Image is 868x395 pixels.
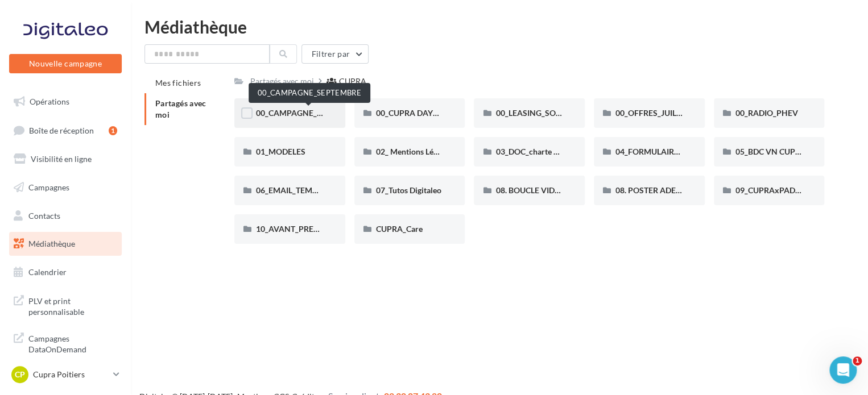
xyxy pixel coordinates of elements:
[28,239,75,248] span: Médiathèque
[735,185,804,195] span: 09_CUPRAxPADEL
[339,76,366,87] div: CUPRA
[735,147,826,156] span: 05_BDC VN CUPRA 2024
[250,76,314,87] div: Partagés avec moi
[7,260,124,284] a: Calendrier
[7,176,124,199] a: Campagnes
[829,356,857,384] iframe: Intercom live chat
[853,356,862,365] span: 1
[31,154,92,164] span: Visibilité en ligne
[256,147,305,156] span: 01_MODELES
[7,232,124,256] a: Médiathèque
[7,118,124,143] a: Boîte de réception1
[249,83,370,103] div: 00_CAMPAGNE_SEPTEMBRE
[256,108,362,118] span: 00_CAMPAGNE_SEPTEMBRE
[735,108,798,118] span: 00_RADIO_PHEV
[7,90,124,114] a: Opérations
[28,210,60,220] span: Contacts
[495,185,646,195] span: 08. BOUCLE VIDEO ECRAN SHOWROOM
[376,224,423,234] span: CUPRA_Care
[144,18,854,35] div: Médiathèque
[7,204,124,228] a: Contacts
[256,224,442,234] span: 10_AVANT_PREMIÈRES_CUPRA (VENTES PRIVEES)
[28,293,117,318] span: PLV et print personnalisable
[33,369,109,380] p: Cupra Poitiers
[495,147,644,156] span: 03_DOC_charte graphique et GUIDELINES
[495,108,622,118] span: 00_LEASING_SOCIAL_ÉLECTRIQUE
[9,364,122,385] a: CP Cupra Poitiers
[256,185,388,195] span: 06_EMAIL_TEMPLATE HTML CUPRA
[615,108,713,118] span: 00_OFFRES_JUILLET AOÛT
[7,147,124,171] a: Visibilité en ligne
[376,108,458,118] span: 00_CUPRA DAYS (JPO)
[615,185,688,195] span: 08. POSTER ADEME
[155,78,201,88] span: Mes fichiers
[28,331,117,355] span: Campagnes DataOnDemand
[7,326,124,360] a: Campagnes DataOnDemand
[376,185,441,195] span: 07_Tutos Digitaleo
[615,147,784,156] span: 04_FORMULAIRE DES DEMANDES CRÉATIVES
[376,147,451,156] span: 02_ Mentions Légales
[29,125,94,135] span: Boîte de réception
[9,54,122,73] button: Nouvelle campagne
[109,126,117,135] div: 1
[28,267,67,277] span: Calendrier
[15,369,25,380] span: CP
[155,98,206,119] span: Partagés avec moi
[301,44,369,64] button: Filtrer par
[7,289,124,322] a: PLV et print personnalisable
[30,97,69,106] span: Opérations
[28,182,69,192] span: Campagnes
